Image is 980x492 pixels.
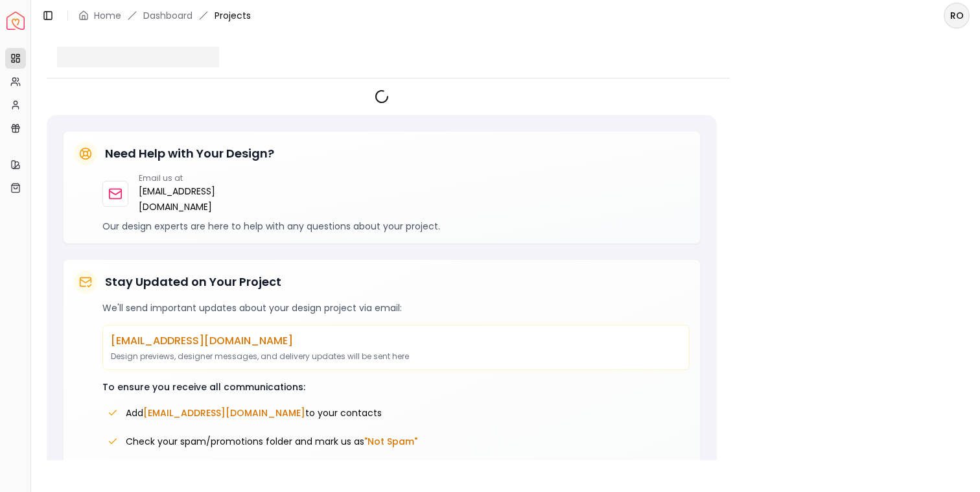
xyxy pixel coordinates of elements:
a: Dashboard [143,9,192,22]
p: Design previews, designer messages, and delivery updates will be sent here [111,351,681,362]
span: Projects [215,9,251,22]
button: RO [944,3,970,29]
img: Spacejoy Logo [6,12,25,30]
span: "Not Spam" [364,435,417,448]
h5: Need Help with Your Design? [105,145,274,163]
a: Spacejoy [6,12,25,30]
h5: Stay Updated on Your Project [105,273,281,291]
p: Our design experts are here to help with any questions about your project. [102,220,690,233]
p: Email us at [139,173,234,183]
span: [EMAIL_ADDRESS][DOMAIN_NAME] [143,406,305,419]
span: Add to your contacts [126,406,382,419]
p: [EMAIL_ADDRESS][DOMAIN_NAME] [111,333,681,349]
p: To ensure you receive all communications: [102,381,690,393]
p: We'll send important updates about your design project via email: [102,301,690,314]
a: [EMAIL_ADDRESS][DOMAIN_NAME] [139,183,234,215]
span: RO [945,4,968,27]
nav: breadcrumb [78,9,251,22]
a: Home [94,9,121,22]
span: Check your spam/promotions folder and mark us as [126,435,417,448]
